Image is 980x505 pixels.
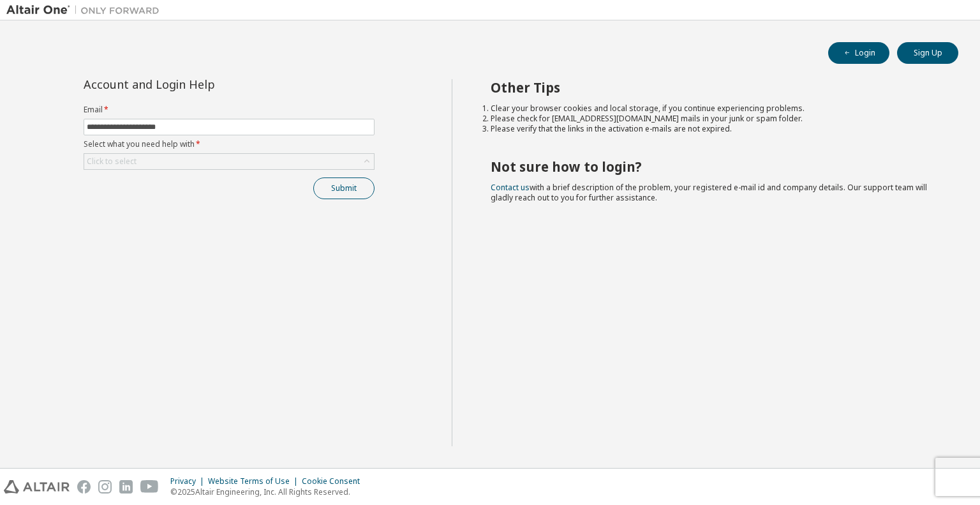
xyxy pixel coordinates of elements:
label: Select what you need help with [84,139,375,149]
div: Cookie Consent [302,476,367,486]
img: altair_logo.svg [4,480,70,494]
img: youtube.svg [140,480,159,494]
div: Account and Login Help [84,79,316,89]
a: Contact us [491,182,530,193]
button: Sign Up [897,42,958,64]
li: Please verify that the links in the activation e-mails are not expired. [491,124,936,134]
div: Click to select [87,156,137,167]
div: Website Terms of Use [208,476,302,486]
img: Altair One [6,4,166,17]
img: facebook.svg [77,480,91,494]
button: Login [828,42,889,64]
img: instagram.svg [98,480,112,494]
li: Please check for [EMAIL_ADDRESS][DOMAIN_NAME] mails in your junk or spam folder. [491,114,936,124]
li: Clear your browser cookies and local storage, if you continue experiencing problems. [491,103,936,114]
p: © 2025 Altair Engineering, Inc. All Rights Reserved. [170,486,367,497]
label: Email [84,105,375,115]
button: Submit [313,177,375,199]
h2: Other Tips [491,79,936,96]
img: linkedin.svg [119,480,133,494]
div: Click to select [84,154,374,169]
span: with a brief description of the problem, your registered e-mail id and company details. Our suppo... [491,182,927,203]
div: Privacy [170,476,208,486]
h2: Not sure how to login? [491,158,936,175]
